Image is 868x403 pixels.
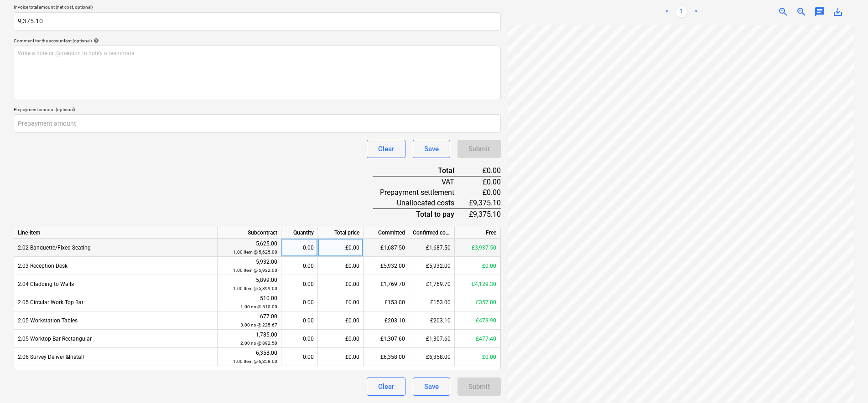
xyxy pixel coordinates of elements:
[373,165,469,176] div: Total
[92,38,99,43] span: help
[14,4,501,12] p: Invoice total amount (net cost, optional)
[233,250,277,255] small: 1.00 Item @ 5,625.00
[424,143,439,155] div: Save
[221,349,277,366] div: 6,358.00
[455,293,500,311] div: £357.00
[409,227,455,239] div: Confirmed costs
[364,348,409,366] div: £6,358.00
[409,348,455,366] div: £6,358.00
[373,187,469,198] div: Prepayment settlement
[18,281,74,287] span: 2.04 Cladding to Walls
[409,293,455,311] div: £153.00
[409,257,455,275] div: £5,932.00
[378,381,394,393] div: Clear
[661,6,672,17] a: Previous page
[409,311,455,330] div: £203.10
[413,140,450,158] button: Save
[318,293,364,311] div: £0.00
[221,331,277,347] div: 1,785.00
[469,209,501,219] div: £9,375.10
[221,294,277,311] div: 510.00
[409,275,455,293] div: £1,769.70
[14,227,218,239] div: Line-item
[318,257,364,275] div: £0.00
[364,311,409,330] div: £203.10
[281,227,318,239] div: Quantity
[832,6,843,17] span: save_alt
[233,359,277,364] small: 1.00 Item @ 6,358.00
[285,239,314,257] div: 0.00
[285,348,314,366] div: 0.00
[285,257,314,275] div: 0.00
[318,311,364,330] div: £0.00
[240,341,277,346] small: 2.00 no @ 892.50
[469,198,501,209] div: £9,375.10
[18,263,68,269] span: 2.03 Reception Desk
[469,187,501,198] div: £0.00
[409,330,455,348] div: £1,307.60
[285,275,314,293] div: 0.00
[796,6,807,17] span: zoom_out
[221,258,277,275] div: 5,932.00
[367,140,405,158] button: Clear
[240,304,277,309] small: 1.00 no @ 510.00
[676,6,687,17] a: Page 1 is your current page
[455,239,500,257] div: £3,937.50
[18,354,84,360] span: 2.06 Survey Deliver &Install
[814,6,825,17] span: chat
[367,377,405,396] button: Clear
[409,239,455,257] div: £1,687.50
[469,176,501,187] div: £0.00
[318,227,364,239] div: Total price
[240,322,277,327] small: 3.00 no @ 225.67
[373,198,469,209] div: Unallocated costs
[221,240,277,256] div: 5,625.00
[455,348,500,366] div: £0.00
[373,176,469,187] div: VAT
[822,359,868,403] iframe: Chat Widget
[14,12,501,31] input: Invoice total amount (net cost, optional)
[285,311,314,330] div: 0.00
[14,107,501,114] p: Prepayment amount (optional)
[14,114,501,133] input: Prepayment amount
[14,38,501,44] div: Comment for the accountant (optional)
[318,239,364,257] div: £0.00
[364,330,409,348] div: £1,307.60
[691,6,702,17] a: Next page
[285,293,314,311] div: 0.00
[18,317,78,324] span: 2.05 Workstation Tables
[221,312,277,329] div: 677.00
[778,6,789,17] span: zoom_in
[18,245,91,251] span: 2.02 Banquette/Fixed Seating
[318,330,364,348] div: £0.00
[455,257,500,275] div: £0.00
[455,330,500,348] div: £477.40
[318,275,364,293] div: £0.00
[413,377,450,396] button: Save
[373,209,469,219] div: Total to pay
[233,286,277,291] small: 1.00 Item @ 5,899.00
[378,143,394,155] div: Clear
[364,293,409,311] div: £153.00
[221,276,277,293] div: 5,899.00
[233,268,277,273] small: 1.00 Item @ 5,932.00
[455,227,500,239] div: Free
[469,165,501,176] div: £0.00
[364,239,409,257] div: £1,687.50
[318,348,364,366] div: £0.00
[364,275,409,293] div: £1,769.70
[424,381,439,393] div: Save
[18,299,83,306] span: 2.05 Circular Work Top Bar
[364,227,409,239] div: Committed
[285,330,314,348] div: 0.00
[455,311,500,330] div: £473.90
[18,336,92,342] span: 2.05 Worktop Bar Rectangular
[455,275,500,293] div: £4,129.30
[364,257,409,275] div: £5,932.00
[218,227,281,239] div: Subcontract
